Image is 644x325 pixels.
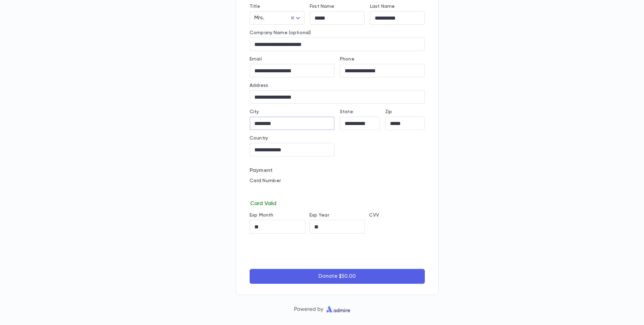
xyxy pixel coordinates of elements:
label: Exp Month [250,212,273,218]
div: Mrs. [250,11,304,25]
iframe: cvv [369,220,425,233]
p: CVV [369,212,425,218]
p: Card Valid [250,199,425,207]
label: Email [250,56,262,62]
label: Country [250,135,268,141]
label: Exp Year [309,212,329,218]
label: Phone [340,56,354,62]
label: Last Name [370,4,395,9]
p: Payment [250,167,425,174]
iframe: card [250,185,425,199]
label: Zip [385,109,392,115]
span: Mrs. [254,15,264,21]
label: State [340,109,353,115]
label: Title [250,4,260,9]
p: Card Number [250,178,425,183]
label: First Name [310,4,334,9]
label: Address [250,83,268,88]
label: City [250,109,259,115]
label: Company Name (optional) [250,30,311,35]
button: Donate $50.00 [250,269,425,284]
